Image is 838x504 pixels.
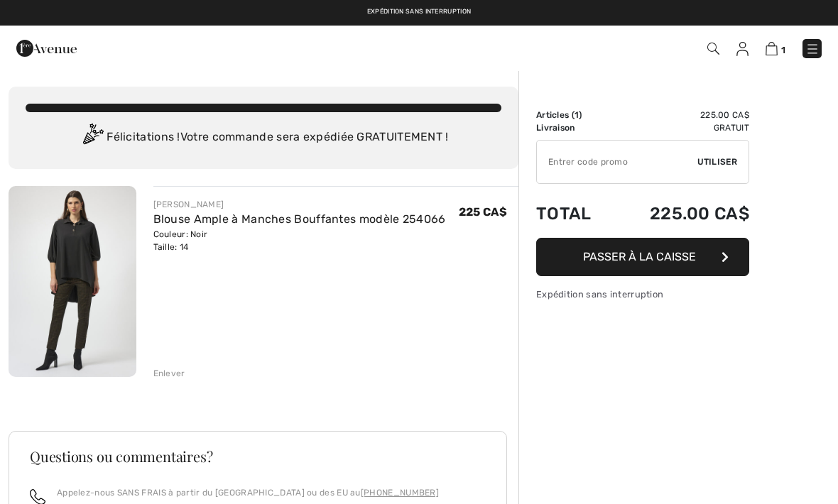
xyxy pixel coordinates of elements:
[736,42,749,56] img: Mes infos
[612,121,749,134] td: Gratuit
[536,121,612,134] td: Livraison
[612,109,749,121] td: 225.00 CA$
[781,45,785,55] span: 1
[153,212,446,226] a: Blouse Ample à Manches Bouffantes modèle 254066
[766,42,778,55] img: Panier d'achat
[536,238,749,276] button: Passer à la caisse
[612,190,749,238] td: 225.00 CA$
[766,40,785,57] a: 1
[16,34,77,62] img: 1ère Avenue
[536,190,612,238] td: Total
[9,186,136,377] img: Blouse Ample à Manches Bouffantes modèle 254066
[537,141,697,183] input: Code promo
[16,40,77,54] a: 1ère Avenue
[805,42,820,56] img: Menu
[153,228,446,253] div: Couleur: Noir Taille: 14
[78,124,107,152] img: Congratulation2.svg
[26,124,501,152] div: Félicitations ! Votre commande sera expédiée GRATUITEMENT !
[575,110,579,120] span: 1
[153,198,446,211] div: [PERSON_NAME]
[707,43,719,55] img: Recherche
[583,250,696,263] span: Passer à la caisse
[153,367,185,380] div: Enlever
[361,488,439,498] a: [PHONE_NUMBER]
[536,287,749,301] div: Expédition sans interruption
[459,205,507,219] span: 225 CA$
[536,109,612,121] td: Articles ( )
[30,449,486,464] h3: Questions ou commentaires?
[697,155,737,168] span: Utiliser
[57,486,439,499] p: Appelez-nous SANS FRAIS à partir du [GEOGRAPHIC_DATA] ou des EU au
